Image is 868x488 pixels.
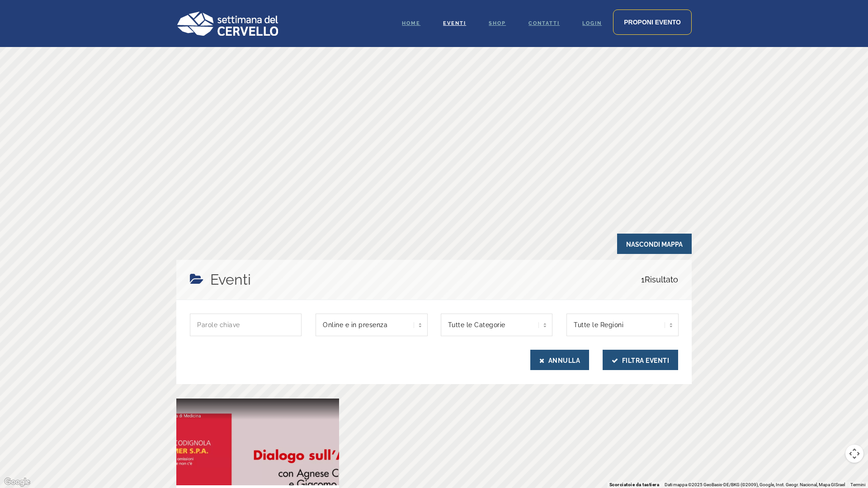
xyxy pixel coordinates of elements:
[176,11,278,36] img: Logo
[617,234,692,254] span: Nascondi Mappa
[641,275,645,284] span: 1
[641,269,678,291] span: Risultato
[624,19,681,26] span: Proponi evento
[210,269,251,291] h4: Eventi
[489,20,506,26] span: Shop
[402,20,420,26] span: Home
[528,20,560,26] span: Contatti
[530,350,589,370] button: Annulla
[190,314,302,336] input: Parole chiave
[603,350,678,370] button: Filtra Eventi
[582,20,602,26] span: Login
[443,20,466,26] span: Eventi
[613,9,692,35] a: Proponi evento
